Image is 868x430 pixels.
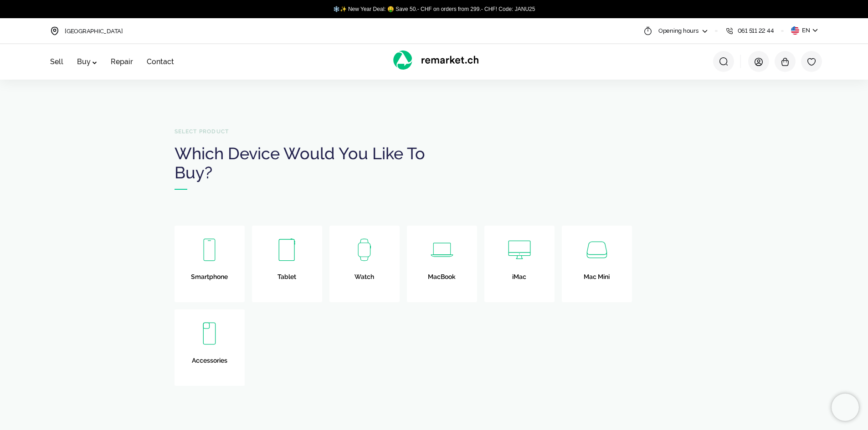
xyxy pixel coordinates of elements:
[175,309,245,386] a: Accessories
[181,355,238,377] p: Accessories
[807,57,816,66] img: heart-icon
[77,57,97,66] a: Buy
[658,27,699,35] span: Opening hours
[175,127,427,136] p: Select product
[111,57,133,66] a: Repair
[738,27,774,35] span: 061 511 22 44
[484,226,555,302] a: iMac
[569,272,625,293] p: Mac Mini
[491,272,548,293] p: iMac
[259,272,315,293] p: Tablet
[754,57,763,66] img: user-icon
[807,56,816,66] a: heart-icon
[414,272,470,293] p: MacBook
[50,26,59,35] img: Standort
[643,26,652,35] img: Öffnungszeiten
[175,226,245,302] a: Smartphone
[65,28,123,35] span: [GEOGRAPHIC_DATA]
[336,272,393,293] p: Watch
[181,272,238,293] p: Smartphone
[781,56,790,66] a: cart-icon
[407,226,477,302] a: MacBook
[562,226,632,302] a: Mac Mini
[791,26,799,35] img: en.svg
[147,57,174,66] a: Contact
[781,57,790,66] img: cart-icon
[832,394,859,421] iframe: Brevo live chat
[175,144,427,190] p: Which device would you like to buy?
[50,57,63,66] a: Sell
[802,26,810,35] span: EN
[329,226,400,302] a: Watch
[252,226,322,302] a: Tablet
[725,26,734,35] img: Telefon
[725,18,774,43] a: 061 511 22 44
